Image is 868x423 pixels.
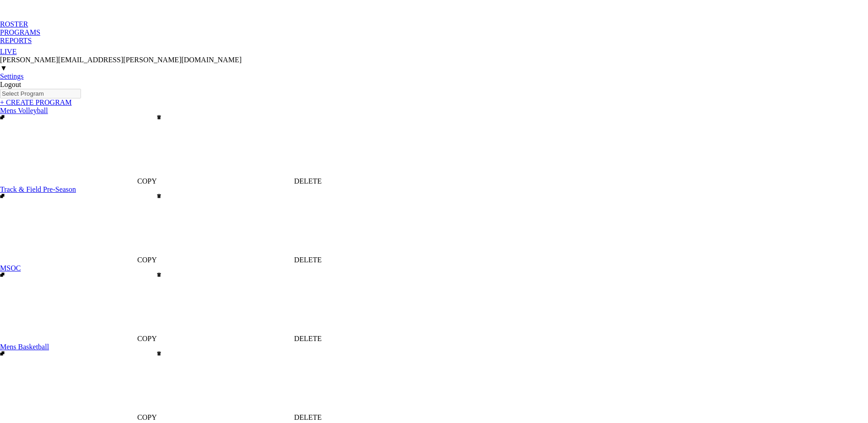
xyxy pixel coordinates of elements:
span: DELETE [157,413,322,421]
span: DELETE [157,335,322,342]
span: DELETE [157,256,322,264]
iframe: Chat Widget [822,379,868,423]
span: DELETE [157,177,322,185]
